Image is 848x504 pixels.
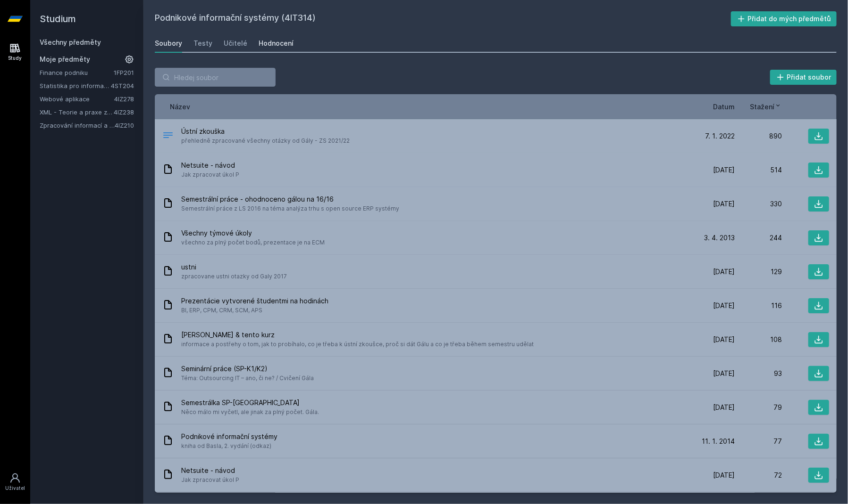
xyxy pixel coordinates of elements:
span: ustni [181,262,287,272]
button: Stažení [750,102,782,112]
span: Jak zpracovat úkol P [181,475,239,485]
div: 129 [735,267,782,276]
span: Moje předměty [40,55,90,64]
span: [DATE] [713,199,735,209]
span: všechno za plný počet bodů, prezentace je na ECM [181,238,325,247]
div: .DOCX [162,130,174,143]
span: Netsuite - návod [181,466,239,475]
span: Semestrální práce - ohodnoceno gálou na 16/16 [181,195,399,204]
span: [DATE] [713,165,735,175]
a: XML - Teorie a praxe značkovacích jazyků [40,107,114,117]
span: Ústní zkouška [181,127,350,136]
div: 514 [735,165,782,175]
div: Uživatel [5,485,25,492]
span: [PERSON_NAME] & tento kurz [181,330,534,340]
a: Testy [193,34,212,53]
a: Soubory [155,34,182,53]
a: 4ST204 [111,82,134,89]
span: 7. 1. 2022 [705,131,735,141]
div: Hodnocení [259,39,294,48]
div: Soubory [155,39,182,48]
div: 116 [735,301,782,310]
span: [DATE] [713,403,735,412]
span: Téma: Outsourcing IT – ano, či ne? / Cvičení Gála [181,374,314,383]
div: 79 [735,403,782,412]
a: Finance podniku [40,68,114,77]
div: 244 [735,233,782,243]
div: 93 [735,369,782,378]
a: 4IZ278 [114,95,134,103]
span: Prezentácie vytvorené študentmi na hodinách [181,296,328,306]
span: Všechny týmové úkoly [181,228,325,238]
span: 3. 4. 2013 [704,233,735,243]
span: Stažení [750,102,774,112]
span: [DATE] [713,471,735,480]
span: Podnikové informační systémy [181,432,277,441]
div: 72 [735,471,782,480]
span: informace a postřehy o tom, jak to probíhalo, co je třeba k ústní zkoušce, proč si dát Gálu a co ... [181,340,534,349]
div: Testy [193,39,212,48]
a: 1FP201 [114,69,134,76]
a: 4IZ238 [114,108,134,116]
span: Semestrální práce z LS 2016 na téma analýza trhu s open source ERP systémy [181,204,399,213]
a: Učitelé [224,34,247,53]
span: [DATE] [713,369,735,378]
a: Hodnocení [259,34,294,53]
span: Seminární práce (SP-K1/K2) [181,364,314,374]
button: Přidat soubor [770,70,837,85]
div: 108 [735,335,782,344]
button: Přidat do mých předmětů [731,11,837,26]
a: Zpracování informací a znalostí [40,121,115,130]
a: 4IZ210 [115,122,134,129]
a: Study [2,38,28,66]
button: Datum [713,102,735,112]
span: kniha od Basla, 2. vydání (odkaz) [181,441,277,451]
div: Učitelé [224,39,247,48]
a: Webové aplikace [40,94,114,104]
span: BI, ERP, CPM, CRM, SCM, APS [181,306,328,315]
span: [DATE] [713,267,735,276]
div: 890 [735,131,782,141]
span: 11. 1. 2014 [702,437,735,446]
a: Statistika pro informatiky [40,81,111,90]
span: Něco málo mi vyčetl, ale jinak za plný počet. Gála. [181,407,319,417]
a: Všechny předměty [40,38,101,46]
span: [DATE] [713,335,735,344]
a: Uživatel [2,468,28,496]
h2: Podnikové informační systémy (4IT314) [155,11,731,26]
span: Netsuite - návod [181,161,239,170]
div: Study [8,55,22,62]
input: Hledej soubor [155,68,276,87]
div: 77 [735,437,782,446]
span: [DATE] [713,301,735,310]
span: přehledně zpracované všechny otázky od Gály - ZS 2021/22 [181,136,350,146]
span: Jak zpracovat úkol P [181,170,239,179]
span: zpracovane ustni otazky od Galy 2017 [181,272,287,281]
div: 330 [735,199,782,209]
button: Název [170,102,190,112]
span: Semestrálka SP-[GEOGRAPHIC_DATA] [181,398,319,407]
